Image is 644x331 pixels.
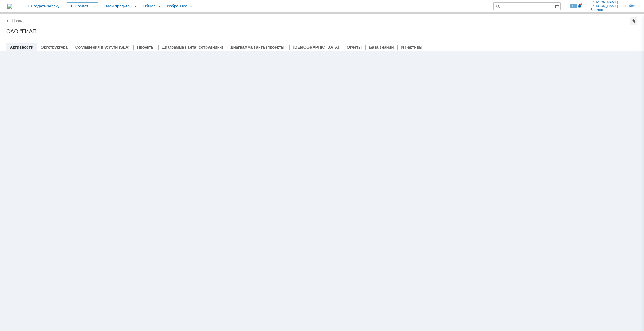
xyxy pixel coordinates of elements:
span: 19 [570,4,577,8]
a: Отчеты [347,45,362,49]
a: База знаний [369,45,394,49]
a: Проекты [137,45,154,49]
a: Оргструктура [41,45,67,49]
span: Борисовна [590,8,618,12]
a: ИТ-активы [401,45,422,49]
div: Сделать домашней страницей [630,17,637,25]
div: Создать [67,2,98,10]
img: logo [7,4,12,9]
a: Назад [12,19,23,23]
a: Активности [10,45,33,49]
div: ОАО "ГИАП" [6,28,638,35]
span: [PERSON_NAME] [590,1,618,4]
a: Диаграмма Ганта (проекты) [231,45,286,49]
span: Расширенный поиск [554,3,560,9]
a: [DEMOGRAPHIC_DATA] [293,45,339,49]
a: Диаграмма Ганта (сотрудники) [162,45,223,49]
a: Перейти на домашнюю страницу [7,4,12,9]
span: [PERSON_NAME] [590,4,618,8]
a: Соглашения и услуги (SLA) [75,45,130,49]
